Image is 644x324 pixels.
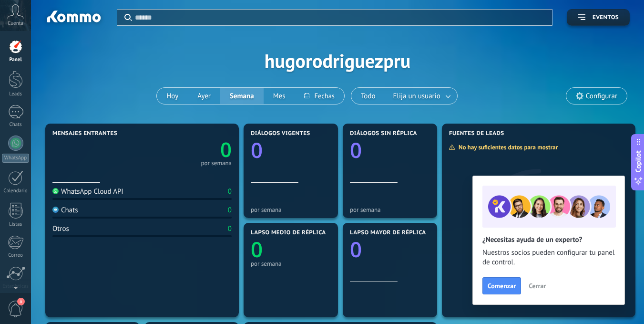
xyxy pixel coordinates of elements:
[482,277,521,294] button: Comenzar
[350,235,362,263] text: 0
[251,206,331,213] div: por semana
[295,88,344,104] button: Fechas
[488,282,516,289] span: Comenzar
[350,230,426,236] span: Lapso mayor de réplica
[251,136,263,164] text: 0
[228,187,232,196] div: 0
[157,88,188,104] button: Hoy
[482,235,615,244] h2: ¿Necesitas ayuda de un experto?
[52,224,69,233] div: Otros
[350,136,362,164] text: 0
[2,188,30,194] div: Calendario
[201,161,232,166] div: por semana
[385,88,457,104] button: Elija un usuario
[593,14,619,21] span: Eventos
[251,230,326,236] span: Lapso medio de réplica
[8,21,23,27] span: Cuenta
[586,92,617,100] span: Configurar
[2,122,30,128] div: Chats
[449,143,564,151] div: No hay suficientes datos para mostrar
[2,91,30,97] div: Leads
[52,130,117,137] span: Mensajes entrantes
[350,206,430,213] div: por semana
[17,298,25,305] span: 3
[251,235,263,263] text: 0
[350,130,417,137] span: Diálogos sin réplica
[351,88,385,104] button: Todo
[251,260,331,267] div: por semana
[188,88,220,104] button: Ayer
[482,248,615,267] span: Nuestros socios pueden configurar tu panel de control.
[2,154,29,163] div: WhatsApp
[220,88,264,104] button: Semana
[228,224,232,233] div: 0
[524,279,550,293] button: Cerrar
[52,207,59,213] img: Chats
[391,90,442,103] span: Elija un usuario
[52,187,123,196] div: WhatsApp Cloud API
[529,282,546,289] span: Cerrar
[228,206,232,215] div: 0
[52,206,78,215] div: Chats
[220,136,232,163] text: 0
[634,150,643,172] span: Copilot
[142,136,232,163] a: 0
[264,88,295,104] button: Mes
[251,130,310,137] span: Diálogos vigentes
[52,188,59,194] img: WhatsApp Cloud API
[2,57,30,63] div: Panel
[449,130,504,137] span: Fuentes de leads
[567,9,630,26] button: Eventos
[2,221,30,228] div: Listas
[2,252,30,259] div: Correo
